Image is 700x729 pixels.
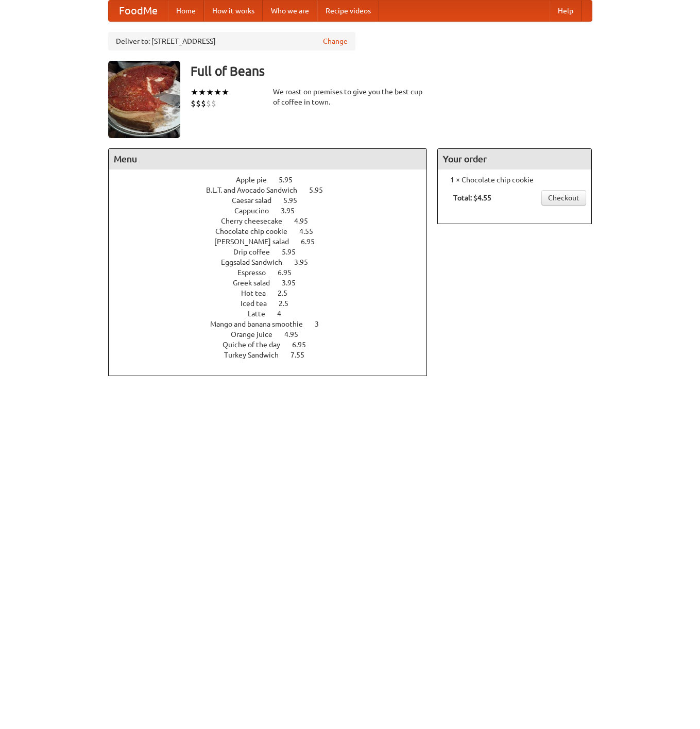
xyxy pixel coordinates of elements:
[291,351,315,359] span: 7.55
[315,320,329,328] span: 3
[323,36,348,46] a: Change
[211,98,216,109] li: $
[237,268,311,277] a: Espresso 6.95
[224,351,323,359] a: Turkey Sandwich 7.55
[443,175,586,185] li: 1 × Chocolate chip cookie
[292,341,316,349] span: 6.95
[232,196,316,205] a: Caesar salad 5.95
[210,320,313,328] span: Mango and banana smoothie
[234,207,279,215] span: Cappucino
[294,217,318,225] span: 4.95
[279,176,303,184] span: 5.95
[317,1,379,21] a: Recipe videos
[206,98,211,109] li: $
[236,176,312,184] a: Apple pie 5.95
[201,98,206,109] li: $
[281,207,305,215] span: 3.95
[168,1,204,21] a: Home
[233,248,315,256] a: Drip coffee 5.95
[234,207,314,215] a: Cappucino 3.95
[278,268,302,277] span: 6.95
[282,248,306,256] span: 5.95
[241,299,277,308] span: Iced tea
[231,330,317,338] a: Orange juice 4.95
[232,196,282,205] span: Caesar salad
[221,217,327,225] a: Cherry cheesecake 4.95
[233,279,280,287] span: Greek salad
[206,186,308,194] span: B.L.T. and Avocado Sandwich
[221,258,327,266] a: Eggsalad Sandwich 3.95
[215,227,298,235] span: Chocolate chip cookie
[279,299,299,308] span: 2.5
[237,268,276,277] span: Espresso
[309,186,333,194] span: 5.95
[221,87,229,98] li: ★
[301,238,325,246] span: 6.95
[109,1,168,21] a: FoodMe
[248,310,276,318] span: Latte
[206,186,342,194] a: B.L.T. and Avocado Sandwich 5.95
[214,238,334,246] a: [PERSON_NAME] salad 6.95
[278,289,298,297] span: 2.5
[108,32,355,50] div: Deliver to: [STREET_ADDRESS]
[215,227,332,235] a: Chocolate chip cookie 4.55
[236,176,277,184] span: Apple pie
[299,227,323,235] span: 4.55
[214,87,221,98] li: ★
[241,299,308,308] a: Iced tea 2.5
[109,149,427,169] h4: Menu
[248,310,300,318] a: Latte 4
[453,194,491,202] b: Total: $4.55
[273,87,428,107] div: We roast on premises to give you the best cup of coffee in town.
[233,248,280,256] span: Drip coffee
[206,87,214,98] li: ★
[204,1,263,21] a: How it works
[223,341,291,349] span: Quiche of the day
[277,310,292,318] span: 4
[282,279,306,287] span: 3.95
[294,258,318,266] span: 3.95
[541,190,586,206] a: Checkout
[191,87,198,98] li: ★
[108,61,180,138] img: angular.jpg
[241,289,306,297] a: Hot tea 2.5
[196,98,201,109] li: $
[438,149,591,169] h4: Your order
[210,320,338,328] a: Mango and banana smoothie 3
[221,217,293,225] span: Cherry cheesecake
[283,196,308,205] span: 5.95
[221,258,293,266] span: Eggsalad Sandwich
[263,1,317,21] a: Who we are
[550,1,582,21] a: Help
[223,341,325,349] a: Quiche of the day 6.95
[214,238,299,246] span: [PERSON_NAME] salad
[241,289,276,297] span: Hot tea
[233,279,315,287] a: Greek salad 3.95
[231,330,283,338] span: Orange juice
[224,351,289,359] span: Turkey Sandwich
[198,87,206,98] li: ★
[284,330,309,338] span: 4.95
[191,98,196,109] li: $
[191,61,592,81] h3: Full of Beans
